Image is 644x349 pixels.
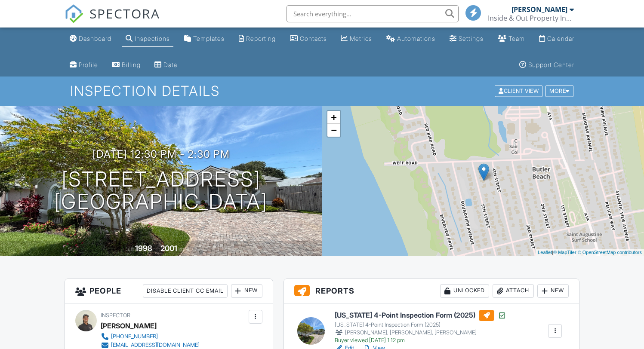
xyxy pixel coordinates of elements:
[335,310,506,321] h6: [US_STATE] 4-Point Inspection Form (2025)
[536,249,644,256] div: |
[287,31,330,47] a: Contacts
[111,342,200,349] div: [EMAIL_ADDRESS][DOMAIN_NAME]
[54,168,268,214] h1: [STREET_ADDRESS] [GEOGRAPHIC_DATA]
[235,31,279,47] a: Reporting
[383,31,439,47] a: Automations (Basic)
[327,111,340,124] a: Zoom in
[547,35,574,42] div: Calendar
[335,310,506,344] a: [US_STATE] 4-Point Inspection Form (2025) [US_STATE] 4-Point Inspection Form (2025) [PERSON_NAME]...
[160,244,177,253] div: 2001
[545,86,573,97] div: More
[124,246,134,252] span: Built
[65,279,273,303] h3: People
[163,61,177,68] div: Data
[553,250,576,255] a: © MapTiler
[335,328,506,337] div: [PERSON_NAME], [PERSON_NAME], [PERSON_NAME]
[516,57,578,73] a: Support Center
[89,4,160,22] span: SPECTORA
[135,35,170,42] div: Inspections
[350,35,372,42] div: Metrics
[79,35,111,42] div: Dashboard
[101,332,200,341] a: [PHONE_NUMBER]
[335,337,506,344] div: Buyer viewed [DATE] 1:12 pm
[494,31,528,47] a: Team
[493,284,534,298] div: Attach
[488,14,574,22] div: Inside & Out Property Inspectors, Inc
[284,279,579,303] h3: Reports
[538,250,552,255] a: Leaflet
[231,284,262,298] div: New
[512,5,567,14] div: [PERSON_NAME]
[122,31,173,47] a: Inspections
[101,312,130,318] span: Inspector
[66,31,115,47] a: Dashboard
[108,57,144,73] a: Billing
[327,124,340,137] a: Zoom out
[246,35,276,42] div: Reporting
[459,35,484,42] div: Settings
[111,333,158,340] div: [PHONE_NUMBER]
[337,31,376,47] a: Metrics
[494,87,545,94] a: Client View
[536,31,578,47] a: Calendar
[537,284,569,298] div: New
[101,319,157,332] div: [PERSON_NAME]
[135,244,152,253] div: 1998
[79,61,98,68] div: Profile
[92,148,230,160] h3: [DATE] 12:30 pm - 2:30 pm
[440,284,489,298] div: Unlocked
[193,35,225,42] div: Templates
[287,5,459,22] input: Search everything...
[528,61,574,68] div: Support Center
[179,246,191,252] span: sq. ft.
[66,57,102,73] a: Company Profile
[578,250,642,255] a: © OpenStreetMap contributors
[122,61,141,68] div: Billing
[446,31,487,47] a: Settings
[151,57,181,73] a: Data
[335,321,506,328] div: [US_STATE] 4-Point Inspection Form (2025)
[70,83,574,98] h1: Inspection Details
[397,35,435,42] div: Automations
[65,4,83,23] img: The Best Home Inspection Software - Spectora
[495,86,542,97] div: Client View
[65,12,160,30] a: SPECTORA
[508,35,525,42] div: Team
[300,35,327,42] div: Contacts
[143,284,228,298] div: Disable Client CC Email
[181,31,228,47] a: Templates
